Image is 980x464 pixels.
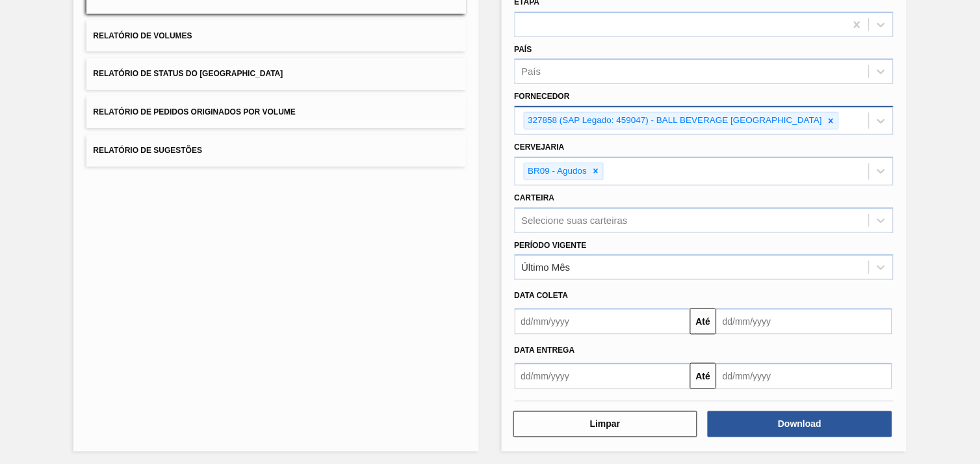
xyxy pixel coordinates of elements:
[708,411,892,437] button: Download
[515,363,691,389] input: dd/mm/yyyy
[716,363,892,389] input: dd/mm/yyyy
[522,215,628,226] div: Selecione suas carteiras
[93,31,192,40] span: Relatório de Volumes
[515,291,569,300] span: Data coleta
[93,146,202,155] span: Relatório de Sugestões
[515,346,575,355] span: Data entrega
[524,163,589,180] div: BR09 - Agudos
[86,96,465,128] button: Relatório de Pedidos Originados por Volume
[515,45,532,54] label: País
[93,69,283,78] span: Relatório de Status do [GEOGRAPHIC_DATA]
[86,135,465,167] button: Relatório de Sugestões
[716,308,892,334] input: dd/mm/yyyy
[690,308,716,334] button: Até
[690,363,716,389] button: Até
[515,193,555,202] label: Carteira
[515,241,587,250] label: Período Vigente
[522,262,571,273] div: Último Mês
[86,58,465,90] button: Relatório de Status do [GEOGRAPHIC_DATA]
[524,113,825,129] div: 327858 (SAP Legado: 459047) - BALL BEVERAGE [GEOGRAPHIC_DATA]
[515,308,691,334] input: dd/mm/yyyy
[93,107,296,116] span: Relatório de Pedidos Originados por Volume
[522,66,541,77] div: País
[515,143,565,152] label: Cervejaria
[515,92,570,101] label: Fornecedor
[513,411,698,437] button: Limpar
[86,20,465,52] button: Relatório de Volumes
